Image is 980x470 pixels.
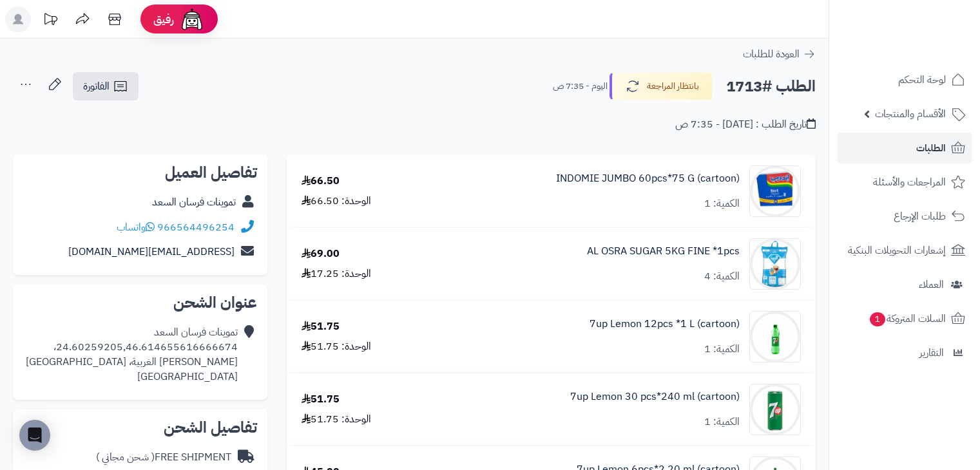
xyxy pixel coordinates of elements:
[743,46,800,62] span: العودة للطلبات
[743,46,816,62] a: العودة للطلبات
[302,174,340,189] div: 66.50
[704,269,740,284] div: الكمية: 4
[875,105,946,123] span: الأقسام والمنتجات
[96,450,231,465] div: FREE SHIPMENT
[152,194,236,210] a: تموينات فرسان السعد
[302,194,371,209] div: الوحدة: 66.50
[919,276,944,294] span: العملاء
[34,6,66,35] a: تحديثات المنصة
[23,165,257,180] h2: تفاصيل العميل
[73,72,139,100] a: الفاتورة
[302,412,371,427] div: الوحدة: 51.75
[556,171,740,186] a: INDOMIE JUMBO 60pcs*75 G (cartoon)
[157,220,235,235] a: 966564496254
[837,303,972,334] a: السلات المتروكة1
[153,12,174,27] span: رفيق
[916,139,946,157] span: الطلبات
[873,173,946,191] span: المراجعات والأسئلة
[750,384,800,435] img: 1747541124-caa6673e-b677-477c-bbb4-b440b79b-90x90.jpg
[570,390,740,404] a: 7up Lemon 30 pcs*240 ml (cartoon)
[848,241,946,259] span: إشعارات التحويلات البنكية
[898,71,946,89] span: لوحة التحكم
[117,220,155,235] a: واتساب
[837,167,972,198] a: المراجعات والأسئلة
[704,196,740,211] div: الكمية: 1
[179,6,205,32] img: ai-face.png
[83,79,110,94] span: الفاتورة
[96,449,155,465] span: ( شحن مجاني )
[704,342,740,357] div: الكمية: 1
[726,73,816,100] h2: الطلب #1713
[302,339,371,354] div: الوحدة: 51.75
[302,247,340,261] div: 69.00
[837,133,972,164] a: الطلبات
[704,415,740,429] div: الكمية: 1
[750,238,800,290] img: 1747423766-61DT-v6BUhL._AC_SL1174-90x90.jpg
[675,117,816,132] div: تاريخ الطلب : [DATE] - 7:35 ص
[837,337,972,368] a: التقارير
[869,310,946,328] span: السلات المتروكة
[919,344,944,362] span: التقارير
[750,311,800,362] img: 1747540828-789ab214-413e-4ccd-b32f-1699f0bc-90x90.jpg
[894,207,946,225] span: طلبات الإرجاع
[23,420,257,435] h2: تفاصيل الشحن
[587,244,740,259] a: AL OSRA SUGAR 5KG FINE *1pcs
[553,80,608,93] small: اليوم - 7:35 ص
[302,319,340,334] div: 51.75
[750,165,800,217] img: 1747283225-Screenshot%202025-05-15%20072245-90x90.jpg
[26,325,238,384] div: تموينات فرسان السعد 24.60259205,46.614655616666674، [PERSON_NAME] الغربية، [GEOGRAPHIC_DATA] [GEO...
[68,244,235,259] a: [EMAIL_ADDRESS][DOMAIN_NAME]
[870,312,885,326] span: 1
[837,201,972,232] a: طلبات الإرجاع
[590,317,740,332] a: 7up Lemon 12pcs *1 L (cartoon)
[837,235,972,266] a: إشعارات التحويلات البنكية
[23,295,257,310] h2: عنوان الشحن
[837,64,972,95] a: لوحة التحكم
[302,267,371,281] div: الوحدة: 17.25
[610,73,713,100] button: بانتظار المراجعة
[19,420,50,451] div: Open Intercom Messenger
[302,392,340,407] div: 51.75
[892,32,968,59] img: logo-2.png
[837,269,972,300] a: العملاء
